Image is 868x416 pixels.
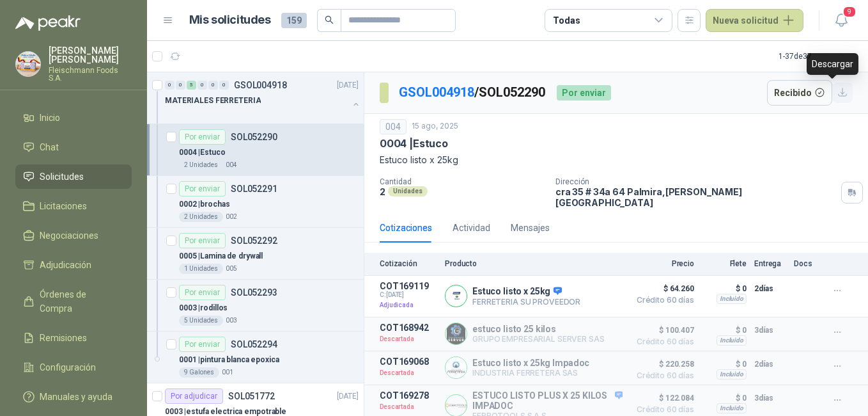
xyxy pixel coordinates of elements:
[179,129,226,145] div: Por enviar
[754,281,786,296] p: 2 días
[228,392,275,401] p: SOL051772
[830,9,853,32] button: 9
[15,355,132,380] a: Configuración
[40,390,112,404] span: Manuales y ayuda
[380,153,853,167] p: Estuco listo x 25kg
[147,228,364,280] a: Por enviarSOL0522920005 |Lamina de drywall1 Unidades005
[165,77,361,118] a: 0 0 5 0 0 0 GSOL004918[DATE] MATERIALES FERRETERIA
[179,147,226,159] p: 0004 | Estuco
[446,357,467,378] img: Company Logo
[281,13,307,28] span: 159
[179,250,263,262] p: 0005 | Lamina de drywall
[179,264,223,274] div: 1 Unidades
[445,259,623,268] p: Producto
[807,53,858,75] div: Descargar
[767,80,833,106] button: Recibido
[15,194,132,218] a: Licitaciones
[15,326,132,350] a: Remisiones
[40,287,120,316] span: Órdenes de Compra
[231,236,277,245] p: SOL052292
[630,338,694,346] span: Crédito 60 días
[557,85,611,100] div: Por enviar
[446,395,467,416] img: Company Logo
[219,81,229,90] div: 0
[380,401,437,413] p: Descartada
[231,288,277,297] p: SOL052293
[337,79,359,92] p: [DATE]
[165,81,174,90] div: 0
[40,360,96,374] span: Configuración
[179,285,226,300] div: Por enviar
[630,259,694,268] p: Precio
[380,186,385,197] p: 2
[226,264,237,274] p: 005
[717,335,747,346] div: Incluido
[717,294,747,304] div: Incluido
[754,356,786,372] p: 2 días
[40,258,91,272] span: Adjudicación
[717,403,747,413] div: Incluido
[630,323,694,338] span: $ 100.407
[399,83,546,102] p: / SOL052290
[380,333,437,346] p: Descartada
[472,368,589,378] p: INDUSTRIA FERRETERA SAS
[226,316,237,326] p: 003
[234,81,287,90] p: GSOL004918
[630,406,694,413] span: Crédito 60 días
[399,84,474,100] a: GSOL004918
[189,11,271,29] h1: Mis solicitudes
[176,81,185,90] div: 0
[15,106,132,130] a: Inicio
[325,15,334,24] span: search
[179,367,219,378] div: 9 Galones
[15,282,132,321] a: Órdenes de Compra
[337,390,359,403] p: [DATE]
[472,324,605,334] p: estuco listo 25 kilos
[754,390,786,406] p: 3 días
[555,177,836,186] p: Dirección
[226,212,237,222] p: 002
[702,323,747,338] p: $ 0
[187,81,196,90] div: 5
[179,354,279,366] p: 0001 | pintura blanca epoxica
[511,221,550,235] div: Mensajes
[380,390,437,401] p: COT169278
[198,81,207,90] div: 0
[147,124,364,176] a: Por enviarSOL0522900004 |Estuco2 Unidades004
[388,186,428,196] div: Unidades
[472,334,605,344] p: GRUPO EMPRESARIAL SERVER SAS
[147,176,364,228] a: Por enviarSOL0522910002 |brochas2 Unidades002
[15,385,132,409] a: Manuales y ayuda
[179,160,223,170] div: 2 Unidades
[40,199,87,213] span: Licitaciones
[380,291,437,299] span: C: [DATE]
[630,296,694,304] span: Crédito 60 días
[208,81,218,90] div: 0
[446,285,467,307] img: Company Logo
[630,372,694,380] span: Crédito 60 días
[553,13,580,28] div: Todas
[222,367,233,378] p: 001
[412,120,458,132] p: 15 ago, 2025
[380,221,432,235] div: Cotizaciones
[165,388,223,404] div: Por adjudicar
[630,390,694,406] span: $ 122.084
[179,181,226,196] div: Por enviar
[779,46,853,67] div: 1 - 37 de 37
[147,280,364,332] a: Por enviarSOL0522930003 |rodillos5 Unidades003
[453,221,490,235] div: Actividad
[702,259,747,268] p: Flete
[472,286,580,298] p: Estuco listo x 25kg
[754,259,786,268] p: Entrega
[380,356,437,367] p: COT169068
[179,212,223,222] div: 2 Unidades
[16,52,40,76] img: Company Logo
[179,337,226,352] div: Por enviar
[15,135,132,159] a: Chat
[15,15,81,31] img: Logo peakr
[40,111,60,125] span: Inicio
[380,119,407,134] div: 004
[380,367,437,380] p: Descartada
[179,198,229,211] p: 0002 | brochas
[231,340,277,349] p: SOL052294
